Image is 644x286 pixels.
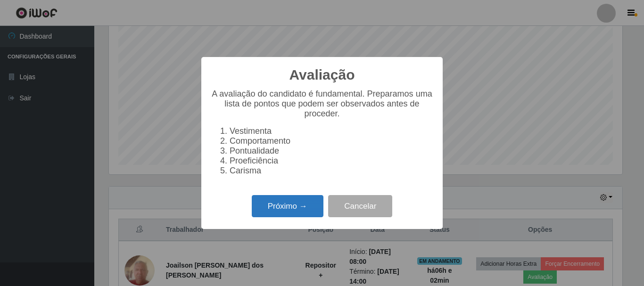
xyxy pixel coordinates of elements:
button: Próximo → [252,195,323,217]
h2: Avaliação [289,66,355,83]
button: Cancelar [328,195,392,217]
li: Pontualidade [230,146,433,156]
li: Comportamento [230,136,433,146]
li: Proeficiência [230,156,433,166]
li: Carisma [230,166,433,176]
li: Vestimenta [230,126,433,136]
p: A avaliação do candidato é fundamental. Preparamos uma lista de pontos que podem ser observados a... [211,89,433,119]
